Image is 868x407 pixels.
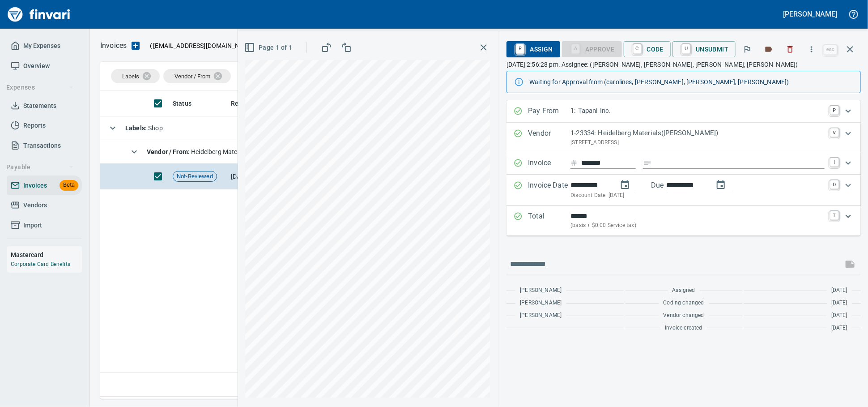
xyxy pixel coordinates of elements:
[570,158,578,168] svg: Invoice number
[163,69,231,83] div: Vendor / From
[520,311,562,320] span: [PERSON_NAME]
[6,162,74,173] span: Payable
[147,148,191,155] strong: Vendor / From :
[147,148,332,155] span: Heidelberg Materials([PERSON_NAME]) (1-23334)
[529,74,853,90] div: Waiting for Approval from (carolines, [PERSON_NAME], [PERSON_NAME], [PERSON_NAME])
[152,41,255,50] span: [EMAIL_ADDRESS][DOMAIN_NAME]
[100,40,127,51] p: Invoices
[100,40,127,51] nav: breadcrumb
[227,164,277,189] td: [DATE]
[11,261,70,267] a: Corporate Card Benefits
[562,45,622,52] div: Coding Required
[663,311,704,320] span: Vendor changed
[173,98,191,109] span: Status
[570,128,825,138] p: 1-23334: Heidelberg Materials([PERSON_NAME])
[23,60,50,72] span: Overview
[710,174,732,196] button: change due date
[243,39,296,56] button: Page 1 of 1
[6,82,74,93] span: Expenses
[682,44,690,54] a: U
[506,206,861,236] div: Expand
[506,175,861,206] div: Expand
[173,98,203,109] span: Status
[231,98,269,109] span: Received
[737,39,757,59] button: Flag
[665,324,702,333] span: Invoice created
[651,180,694,191] p: Due
[23,140,61,151] span: Transactions
[145,41,258,50] p: ( )
[830,128,839,137] a: V
[781,7,839,21] button: [PERSON_NAME]
[528,158,570,169] p: Invoice
[672,286,695,295] span: Assigned
[680,42,728,57] span: Unsubmit
[643,159,652,167] svg: Invoice description
[7,176,82,196] a: InvoicesBeta
[631,42,664,57] span: Code
[506,152,861,175] div: Expand
[7,116,82,136] a: Reports
[7,195,82,215] a: Vendors
[7,136,82,156] a: Transactions
[231,98,258,109] span: Received
[633,44,642,54] a: C
[125,124,148,132] strong: Labels :
[839,253,861,275] span: This records your message into the invoice and notifies anyone mentioned
[759,39,779,59] button: Labels
[174,73,210,80] span: Vendor / From
[516,44,524,54] a: R
[3,79,77,96] button: Expenses
[514,42,553,57] span: Assign
[3,159,77,176] button: Payable
[23,220,42,231] span: Import
[830,158,839,167] a: I
[824,45,837,55] a: esc
[528,211,570,230] p: Total
[614,174,636,196] button: change date
[520,286,562,295] span: [PERSON_NAME]
[570,191,825,200] p: Discount Date: [DATE]
[506,123,861,152] div: Expand
[122,73,139,80] span: Labels
[506,60,861,69] p: [DATE] 2:56:28 pm. Assignee: ([PERSON_NAME], [PERSON_NAME], [PERSON_NAME], [PERSON_NAME])
[111,69,160,83] div: Labels
[830,180,839,189] a: D
[7,96,82,116] a: Statements
[528,128,570,147] p: Vendor
[7,215,82,236] a: Import
[23,40,60,51] span: My Expenses
[60,180,78,190] span: Beta
[528,106,570,117] p: Pay From
[802,39,821,59] button: More
[23,180,47,191] span: Invoices
[831,286,847,295] span: [DATE]
[7,36,82,56] a: My Expenses
[570,221,825,230] p: (basis + $0.00 Service tax)
[520,299,562,308] span: [PERSON_NAME]
[783,9,837,19] h5: [PERSON_NAME]
[11,250,82,260] h6: Mastercard
[23,200,47,211] span: Vendors
[830,211,839,220] a: T
[672,41,736,57] button: UUnsubmit
[127,40,145,51] button: Upload an Invoice
[830,106,839,115] a: P
[23,100,56,111] span: Statements
[506,100,861,123] div: Expand
[821,39,861,60] span: Close invoice
[246,42,292,53] span: Page 1 of 1
[125,124,163,132] span: Shop
[5,4,72,25] a: Finvari
[173,172,217,181] span: Not-Reviewed
[7,56,82,76] a: Overview
[831,311,847,320] span: [DATE]
[663,299,704,308] span: Coding changed
[831,299,847,308] span: [DATE]
[506,41,560,57] button: RAssign
[528,180,570,200] p: Invoice Date
[624,41,671,57] button: CCode
[831,324,847,333] span: [DATE]
[570,106,825,116] p: 1: Tapani Inc.
[570,138,825,147] p: [STREET_ADDRESS]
